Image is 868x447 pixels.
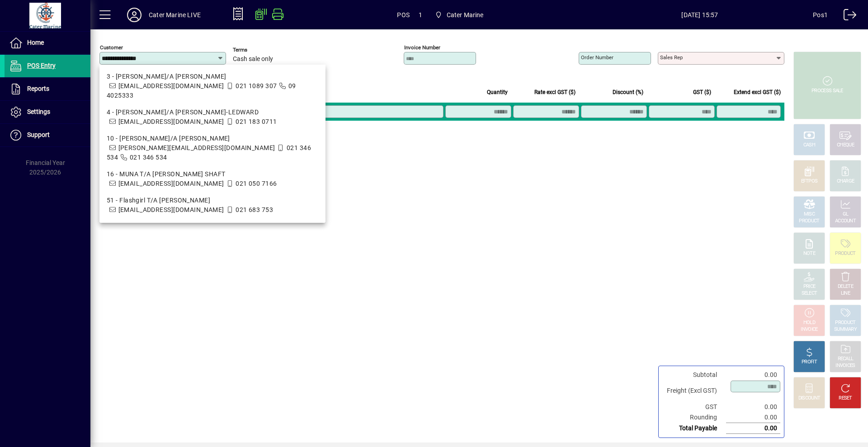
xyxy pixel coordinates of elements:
[236,118,277,125] span: 021 183 0711
[803,142,815,149] div: CASH
[99,104,325,130] mat-option: 4 - Amadis T/A LILY KOZMIAN-LEDWARD
[662,423,726,434] td: Total Payable
[233,56,273,63] span: Cash sale only
[100,44,123,51] mat-label: Customer
[798,395,820,402] div: DISCOUNT
[397,8,410,22] span: POS
[843,211,849,218] div: GL
[404,44,440,51] mat-label: Invoice number
[841,290,850,297] div: LINE
[837,142,854,149] div: CHEQUE
[734,87,781,97] span: Extend excl GST ($)
[802,359,817,366] div: PROFIT
[835,250,855,257] div: PRODUCT
[813,8,828,22] div: Pos1
[27,108,50,115] span: Settings
[107,72,318,81] div: 3 - [PERSON_NAME]/A [PERSON_NAME]
[581,54,613,61] mat-label: Order number
[662,402,726,412] td: GST
[5,78,90,100] a: Reports
[803,283,816,290] div: PRICE
[839,395,852,402] div: RESET
[118,144,275,151] span: [PERSON_NAME][EMAIL_ADDRESS][DOMAIN_NAME]
[801,178,818,185] div: EFTPOS
[5,101,90,123] a: Settings
[835,320,855,326] div: PRODUCT
[487,87,508,97] span: Quantity
[431,7,487,23] span: Cater Marine
[107,196,318,205] div: 51 - Flashgirl T/A [PERSON_NAME]
[534,87,576,97] span: Rate excl GST ($)
[27,39,44,46] span: Home
[811,88,843,94] div: PROCESS SALE
[838,283,853,290] div: DELETE
[107,134,318,143] div: 10 - [PERSON_NAME]/A [PERSON_NAME]
[107,222,318,231] div: 55 - [PERSON_NAME] T/A ex WILD SWEET
[837,178,854,185] div: CHARGE
[5,32,90,54] a: Home
[99,68,325,104] mat-option: 3 - SARRIE T/A ANTJE MULLER
[99,192,325,218] mat-option: 51 - Flashgirl T/A Warwick Tompkins
[236,206,273,213] span: 021 683 753
[693,87,711,97] span: GST ($)
[662,380,726,402] td: Freight (Excl GST)
[587,8,813,22] span: [DATE] 15:57
[118,118,224,125] span: [EMAIL_ADDRESS][DOMAIN_NAME]
[236,82,277,89] span: 021 1089 307
[726,370,780,380] td: 0.00
[726,412,780,423] td: 0.00
[107,108,318,117] div: 4 - [PERSON_NAME]/A [PERSON_NAME]-LEDWARD
[99,218,325,245] mat-option: 55 - PETER LENNOX T/A ex WILD SWEET
[834,326,857,333] div: SUMMARY
[27,131,50,138] span: Support
[662,412,726,423] td: Rounding
[835,362,855,369] div: INVOICES
[233,47,287,53] span: Terms
[130,154,167,161] span: 021 346 534
[662,370,726,380] td: Subtotal
[660,54,683,61] mat-label: Sales rep
[99,166,325,192] mat-option: 16 - MUNA T/A MALCOM SHAFT
[107,169,318,179] div: 16 - MUNA T/A [PERSON_NAME] SHAFT
[837,2,857,31] a: Logout
[835,218,856,225] div: ACCOUNT
[613,87,643,97] span: Discount (%)
[120,7,149,23] button: Profile
[419,8,422,22] span: 1
[802,290,817,297] div: SELECT
[803,320,815,326] div: HOLD
[149,8,201,22] div: Cater Marine LIVE
[838,356,854,362] div: RECALL
[118,82,224,89] span: [EMAIL_ADDRESS][DOMAIN_NAME]
[726,423,780,434] td: 0.00
[447,8,484,22] span: Cater Marine
[801,326,817,333] div: INVOICE
[804,211,815,218] div: MISC
[799,218,819,225] div: PRODUCT
[5,124,90,146] a: Support
[118,206,224,213] span: [EMAIL_ADDRESS][DOMAIN_NAME]
[118,180,224,187] span: [EMAIL_ADDRESS][DOMAIN_NAME]
[27,62,56,69] span: POS Entry
[99,130,325,166] mat-option: 10 - ILANDA T/A Mike Pratt
[236,180,277,187] span: 021 050 7166
[726,402,780,412] td: 0.00
[803,250,815,257] div: NOTE
[27,85,49,92] span: Reports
